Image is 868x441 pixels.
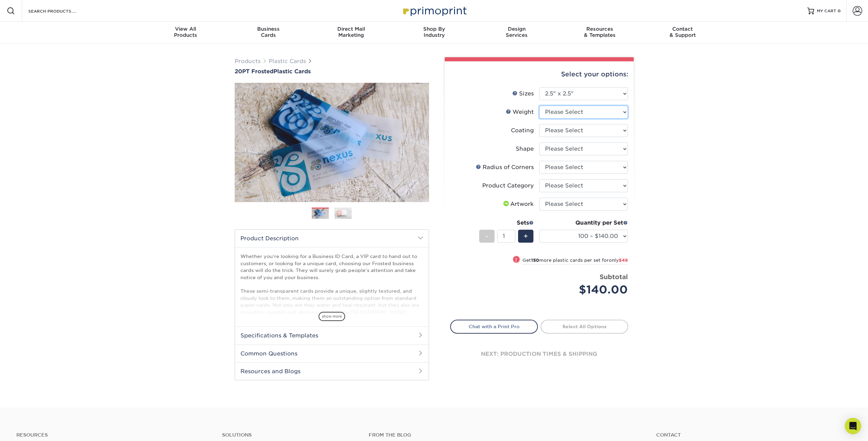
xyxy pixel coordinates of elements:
a: View AllProducts [144,22,227,44]
span: View All [144,26,227,32]
a: Contact [656,432,852,438]
div: & Support [641,26,724,38]
a: BusinessCards [227,22,310,44]
span: Design [475,26,558,32]
div: Services [475,26,558,38]
div: Product Category [482,182,534,190]
span: Resources [558,26,641,32]
span: only [609,258,628,263]
h2: Common Questions [235,345,429,362]
img: Primoprint [400,3,468,18]
a: Resources& Templates [558,22,641,44]
h4: Resources [16,432,212,438]
div: Shape [516,145,534,153]
div: Products [144,26,227,38]
span: 0 [838,9,841,13]
span: ! [515,256,517,263]
span: show more [319,312,345,321]
p: Whether you’re looking for a Business ID Card, a VIP card to hand out to customers, or looking fo... [240,253,423,406]
a: 20PT FrostedPlastic Cards [235,68,429,75]
a: Contact& Support [641,22,724,44]
div: Sets [479,219,534,227]
a: Select All Options [541,320,628,333]
span: 20PT Frosted [235,68,274,75]
small: Get more plastic cards per set for [523,258,628,264]
span: Contact [641,26,724,32]
h2: Product Description [235,230,429,247]
div: Select your options: [450,61,628,87]
span: $49 [619,258,628,263]
h2: Specifications & Templates [235,326,429,344]
div: next: production times & shipping [450,334,628,375]
div: Cards [227,26,310,38]
div: & Templates [558,26,641,38]
div: Artwork [502,200,534,208]
div: Marketing [310,26,393,38]
a: Chat with a Print Pro [450,320,538,333]
img: Plastic Cards 01 [312,208,329,220]
h1: Plastic Cards [235,68,429,75]
a: Direct MailMarketing [310,22,393,44]
a: Products [235,58,261,64]
h4: Solutions [222,432,358,438]
div: Sizes [512,90,534,98]
strong: 150 [531,258,539,263]
h2: Resources and Blogs [235,362,429,380]
div: Coating [511,126,534,135]
div: Radius of Corners [476,163,534,171]
img: Plastic Cards 02 [335,207,352,219]
span: Direct Mail [310,26,393,32]
div: Quantity per Set [539,219,628,227]
a: Shop ByIndustry [393,22,475,44]
div: Open Intercom Messenger [845,418,861,434]
span: Shop By [393,26,475,32]
a: DesignServices [475,22,558,44]
div: $140.00 [544,282,628,298]
a: Plastic Cards [269,58,306,64]
span: MY CART [817,8,836,14]
span: - [485,231,488,241]
h4: From the Blog [369,432,638,438]
strong: Subtotal [600,273,628,280]
div: Industry [393,26,475,38]
span: + [524,231,528,241]
img: 20PT Frosted 01 [235,75,429,210]
input: SEARCH PRODUCTS..... [28,7,94,15]
div: Weight [506,108,534,116]
span: Business [227,26,310,32]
